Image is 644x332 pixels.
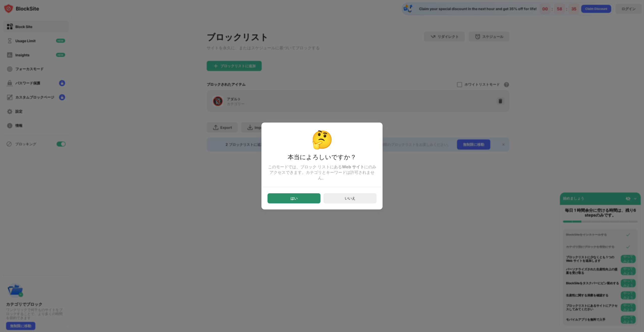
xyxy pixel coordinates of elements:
[267,164,377,181] div: このモードでは、ブロック リストにある にのみアクセスできます。カテゴリとキーワードは許可されません。
[267,153,377,164] div: 本当によろしいですか？
[290,196,298,200] div: はい
[267,129,377,150] div: 🤔
[345,196,355,201] div: いいえ
[342,164,364,169] strong: Web サイト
